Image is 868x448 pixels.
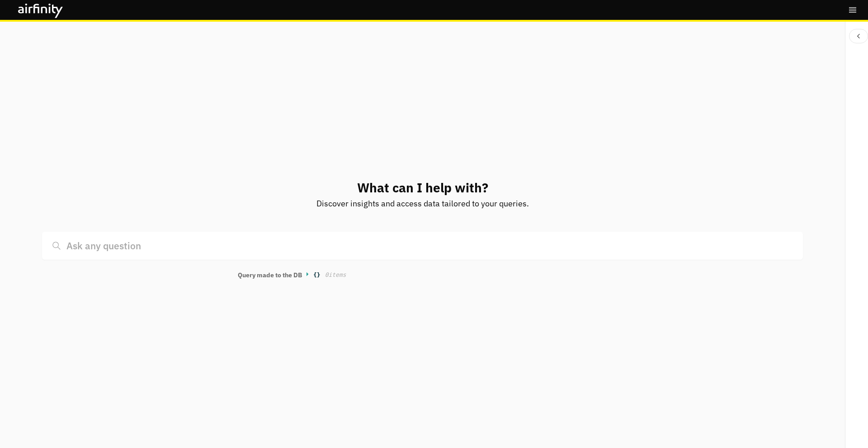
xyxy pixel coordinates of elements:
[42,232,802,260] input: Ask any question
[317,271,321,280] span: }
[313,271,317,280] span: {
[238,271,302,280] p: Query made to the DB
[325,271,346,278] span: 0 item s
[316,197,529,210] p: Discover insights and access data tailored to your queries.
[849,29,868,43] button: Close Sidebar
[357,178,488,197] p: What can I help with?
